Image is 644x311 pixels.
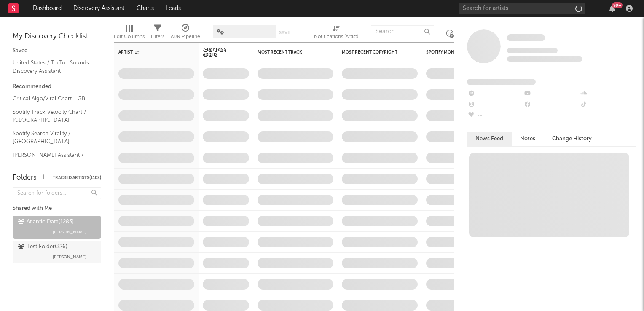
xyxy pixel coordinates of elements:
button: Save [279,30,290,35]
div: -- [523,88,579,99]
input: Search... [371,25,434,38]
a: Some Artist [507,34,545,42]
div: Shared with Me [13,204,101,214]
div: Test Folder ( 326 ) [18,242,67,252]
div: My Discovery Checklist [13,32,101,42]
div: 99 + [612,2,623,8]
button: Tracked Artists(1102) [53,176,101,180]
a: Test Folder(326)[PERSON_NAME] [13,241,101,263]
div: -- [580,88,636,99]
div: Saved [13,46,101,56]
button: News Feed [467,132,512,146]
div: -- [523,99,579,110]
span: [PERSON_NAME] [53,252,86,262]
div: Filters [151,32,164,42]
a: [PERSON_NAME] Assistant / [GEOGRAPHIC_DATA] [13,150,93,168]
div: Most Recent Copyright [342,50,405,55]
div: -- [580,99,636,110]
span: Some Artist [507,34,545,41]
span: 0 fans last week [507,56,582,62]
div: A&R Pipeline [171,21,200,46]
span: Fans Added by Platform [467,79,536,85]
div: Most Recent Track [258,50,321,55]
div: Notifications (Artist) [314,32,358,42]
div: Edit Columns [114,21,145,46]
a: Spotify Search Virality / [GEOGRAPHIC_DATA] [13,129,93,146]
div: Notifications (Artist) [314,21,358,46]
input: Search for artists [459,3,585,14]
span: [PERSON_NAME] [53,227,86,237]
div: Artist [118,50,182,55]
div: Filters [151,21,164,46]
a: Atlantic Data(1283)[PERSON_NAME] [13,216,101,239]
div: Edit Columns [114,32,145,42]
a: Spotify Track Velocity Chart / [GEOGRAPHIC_DATA] [13,107,93,125]
div: -- [467,99,523,110]
div: -- [467,88,523,99]
a: United States / TikTok Sounds Discovery Assistant [13,58,93,75]
span: 7-Day Fans Added [203,47,236,57]
a: Critical Algo/Viral Chart - GB [13,94,93,103]
button: Change History [544,132,600,146]
div: Atlantic Data ( 1283 ) [18,217,74,227]
div: A&R Pipeline [171,32,200,42]
button: 99+ [609,5,615,12]
div: Spotify Monthly Listeners [426,50,489,55]
button: Notes [512,132,544,146]
div: Recommended [13,82,101,92]
div: -- [467,110,523,121]
input: Search for folders... [13,187,101,199]
span: Tracking Since: [DATE] [507,48,558,53]
div: Folders [13,173,37,183]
